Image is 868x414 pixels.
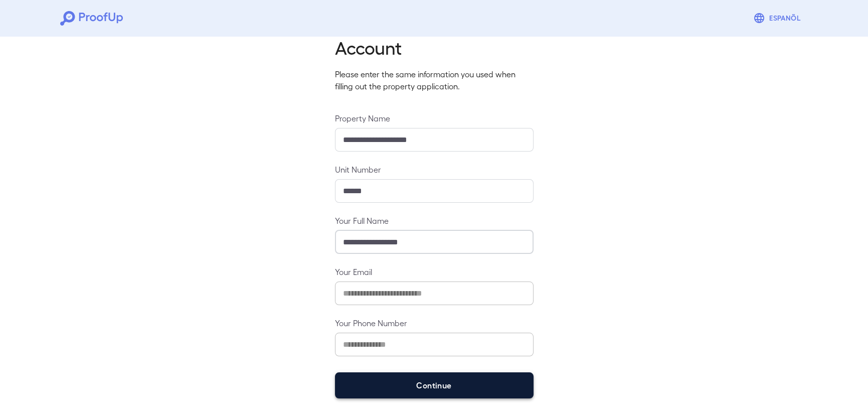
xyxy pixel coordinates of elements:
button: Continue [335,372,534,398]
label: Your Email [335,266,534,278]
label: Your Full Name [335,215,534,226]
label: Unit Number [335,164,534,175]
p: Please enter the same information you used when filling out the property application. [335,68,534,92]
label: Property Name [335,112,534,124]
button: Espanõl [749,8,808,28]
label: Your Phone Number [335,317,534,329]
